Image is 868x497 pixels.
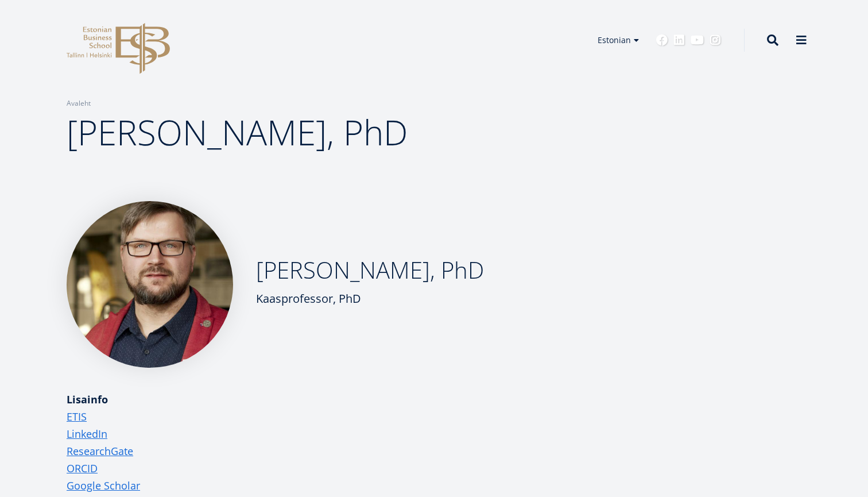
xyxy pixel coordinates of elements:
[67,408,87,425] a: ETIS
[67,477,140,494] a: Google Scholar
[673,34,685,46] a: Linkedin
[67,391,549,408] div: Lisainfo
[67,425,107,442] a: LinkedIn
[710,34,721,46] a: Instagram
[67,442,133,460] a: ResearchGate
[256,290,484,307] div: Kaasprofessor, PhD
[656,34,668,46] a: Facebook
[67,109,408,156] span: [PERSON_NAME], PhD
[67,201,233,368] img: Veiko Karu
[67,98,91,109] a: Avaleht
[691,34,704,46] a: Youtube
[256,256,484,284] h2: [PERSON_NAME], PhD
[67,460,98,477] a: ORCID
